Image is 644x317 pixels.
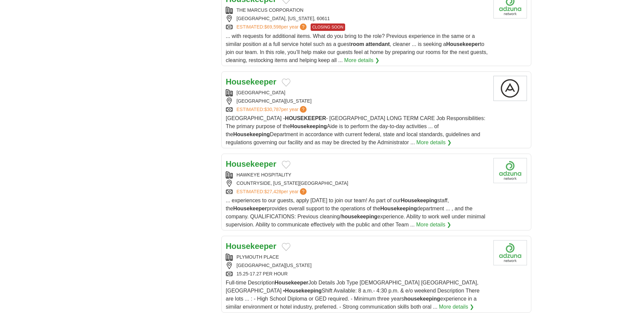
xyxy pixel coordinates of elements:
div: THE MARCUS CORPORATION [226,7,488,14]
a: Housekeeper [226,159,276,168]
div: COUNTRYSIDE, [US_STATE][GEOGRAPHIC_DATA] [226,180,488,187]
span: $27,428 [264,189,281,194]
strong: Housekeeper [233,206,267,211]
a: Housekeeper [226,242,276,251]
strong: room [351,41,364,47]
div: [GEOGRAPHIC_DATA][US_STATE] [226,262,488,269]
div: 15.25-17.27 PER HOUR [226,270,488,277]
img: Company logo [493,76,527,101]
div: [GEOGRAPHIC_DATA] [226,89,488,96]
strong: HOUSEKEEPER [285,115,326,121]
strong: housekeeping [404,296,440,302]
button: Add to favorite jobs [282,161,290,169]
span: CLOSING SOON [311,23,345,31]
a: More details ❯ [439,303,474,311]
img: Company logo [493,240,527,265]
strong: Housekeeping [401,198,437,203]
span: ... with requests for additional items. What do you bring to the role? Previous experience in the... [226,33,488,63]
a: ESTIMATED:$69,598per year? [236,23,308,31]
span: ... experiences to our guests, apply [DATE] to join our team! As part of our staff, the provides ... [226,198,485,227]
span: ? [300,188,307,195]
strong: attendant [366,41,390,47]
span: $30,787 [264,107,281,112]
span: Full-time Description Job Details Job Type [DEMOGRAPHIC_DATA] [GEOGRAPHIC_DATA], [GEOGRAPHIC_DATA... [226,280,480,310]
a: Housekeeper [226,77,276,86]
strong: Housekeeping [380,206,417,211]
a: More details ❯ [344,56,379,64]
div: PLYMOUTH PLACE [226,254,488,261]
strong: Housekeeping [290,123,327,129]
span: [GEOGRAPHIC_DATA] - - [GEOGRAPHIC_DATA] LONG TERM CARE Job Responsibilities: The primary purpose ... [226,115,485,145]
div: [GEOGRAPHIC_DATA][US_STATE] [226,98,488,105]
button: Add to favorite jobs [282,78,290,87]
a: More details ❯ [416,139,451,147]
span: $69,598 [264,24,281,30]
a: ESTIMATED:$27,428per year? [236,188,308,195]
div: HAWKEYE HOSPITALITY [226,171,488,178]
strong: Housekeeping [285,288,322,294]
strong: housekeeping [341,214,377,219]
div: [GEOGRAPHIC_DATA], [US_STATE], 60611 [226,15,488,22]
button: Add to favorite jobs [282,243,290,251]
strong: Housekeeping [233,131,270,137]
img: Company logo [493,158,527,183]
strong: Housekeeper [275,280,309,285]
span: ? [300,106,307,113]
strong: Housekeeper [446,41,480,47]
a: More details ❯ [416,221,451,229]
a: ESTIMATED:$30,787per year? [236,106,308,113]
span: ? [300,23,307,30]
